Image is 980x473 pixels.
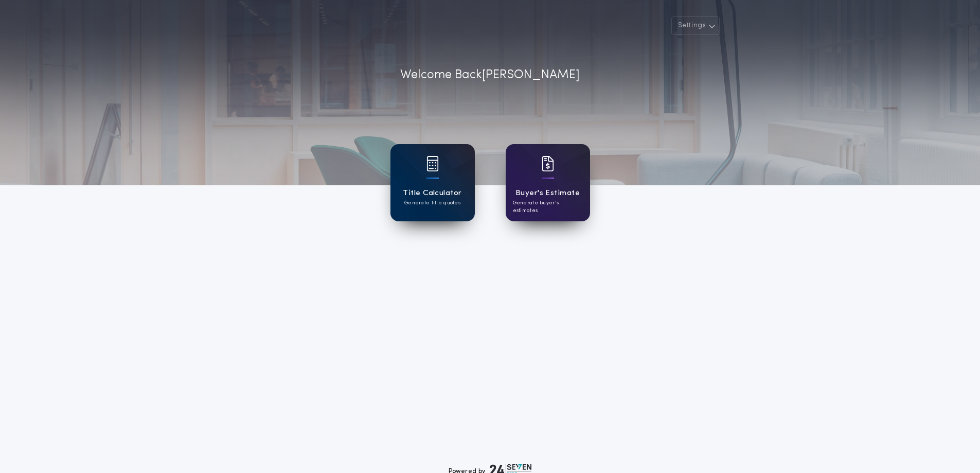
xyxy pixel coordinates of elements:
[404,199,460,207] p: Generate title quotes
[400,66,580,84] p: Welcome Back [PERSON_NAME]
[671,16,720,35] button: Settings
[513,199,583,215] p: Generate buyer's estimates
[403,187,461,199] h1: Title Calculator
[506,144,590,221] a: card iconBuyer's EstimateGenerate buyer's estimates
[426,156,439,171] img: card icon
[390,144,475,221] a: card iconTitle CalculatorGenerate title quotes
[515,187,580,199] h1: Buyer's Estimate
[542,156,554,171] img: card icon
